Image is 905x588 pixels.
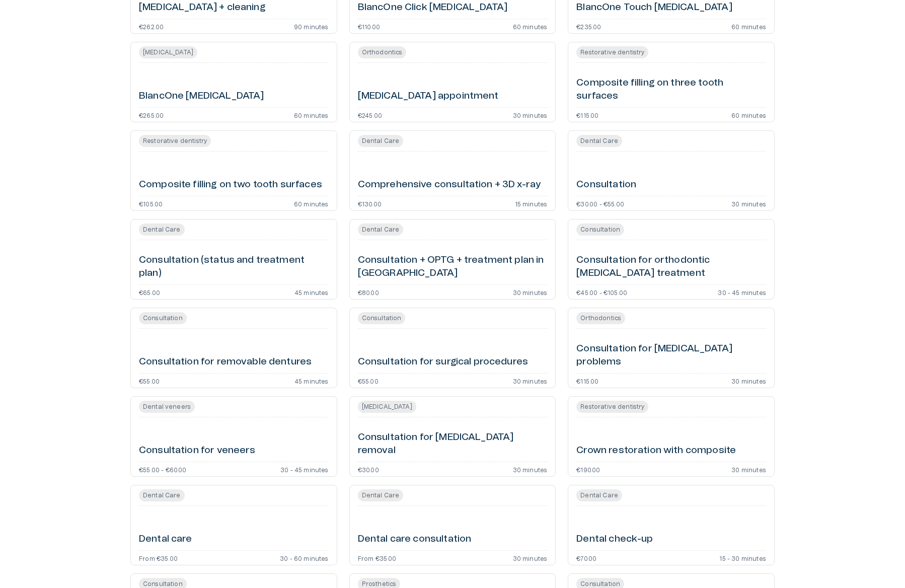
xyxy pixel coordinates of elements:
p: From €35.00 [358,555,397,561]
span: Restorative dentistry [576,401,648,413]
p: €130.00 [358,200,382,206]
p: 45 minutes [294,289,329,295]
span: Dental veneers [139,401,195,413]
span: Dental Care [139,489,185,501]
p: 30 minutes [513,112,548,118]
p: €235.00 [576,23,601,29]
a: Open service booking details [568,308,775,388]
p: €30.00 [358,466,379,472]
a: Open service booking details [568,130,775,211]
p: €110.00 [358,23,380,29]
h6: Consultation for surgical procedures [358,355,528,369]
h6: Consultation + OPTG + treatment plan in [GEOGRAPHIC_DATA] [358,254,548,280]
p: 30 minutes [731,200,766,206]
span: Restorative dentistry [139,135,211,147]
p: €55.00 [358,378,379,384]
p: 30 minutes [513,289,548,295]
span: [MEDICAL_DATA] [358,401,416,413]
span: Dental Care [139,224,185,236]
a: Open service booking details [568,219,775,300]
p: 15 - 30 minutes [719,555,766,561]
p: €80.00 [358,289,379,295]
a: Open service booking details [349,485,556,565]
p: 60 minutes [294,112,329,118]
a: Open service booking details [130,219,337,300]
p: 30 minutes [513,555,548,561]
span: Dental Care [576,135,622,147]
span: Consultation [139,312,187,324]
a: Open service booking details [130,485,337,565]
h6: Consultation for orthodontic [MEDICAL_DATA] treatment [576,254,766,280]
p: 60 minutes [731,112,766,118]
p: 30 - 45 minutes [718,289,766,295]
a: Open service booking details [568,396,775,477]
p: 30 minutes [513,378,548,384]
p: €115.00 [576,378,598,384]
h6: Consultation for [MEDICAL_DATA] removal [358,431,548,458]
h6: Crown restoration with composite [576,444,736,458]
h6: Consultation [576,178,636,192]
span: Orthodontics [358,46,407,58]
a: Open service booking details [130,42,337,122]
p: €55.00 - €60.00 [139,466,187,472]
h6: Comprehensive consultation + 3D x-ray [358,178,541,192]
p: 60 minutes [294,200,329,206]
span: Dental Care [358,489,404,501]
p: 30 - 45 minutes [280,466,329,472]
p: 90 minutes [294,23,329,29]
h6: Dental care [139,533,192,546]
span: Dental Care [358,135,404,147]
h6: Consultation for veneers [139,444,256,458]
span: Restorative dentistry [576,46,648,58]
h6: Dental care consultation [358,533,472,546]
span: Dental Care [358,224,404,236]
p: €55.00 [139,378,160,384]
h6: BlancOne [MEDICAL_DATA] [139,90,264,103]
a: Open service booking details [130,308,337,388]
h6: Composite filling on two tooth surfaces [139,178,322,192]
p: €265.00 [139,112,164,118]
p: €30.00 - €55.00 [576,200,624,206]
a: Open service booking details [568,485,775,565]
h6: [MEDICAL_DATA] appointment [358,90,499,103]
span: Consultation [358,312,406,324]
p: €262.00 [139,23,164,29]
span: Dental Care [576,489,622,501]
p: 60 minutes [513,23,548,29]
p: €45.00 - €105.00 [576,289,627,295]
a: Open service booking details [349,219,556,300]
p: €245.00 [358,112,382,118]
p: 30 minutes [513,466,548,472]
h6: BlancOne Click [MEDICAL_DATA] [358,1,507,15]
p: 30 minutes [731,466,766,472]
p: €65.00 [139,289,160,295]
h6: Composite filling on three tooth surfaces [576,77,766,103]
p: 30 - 60 minutes [280,555,329,561]
p: 15 minutes [515,200,548,206]
a: Open service booking details [568,42,775,122]
span: [MEDICAL_DATA] [139,46,197,58]
h6: BlancOne Touch [MEDICAL_DATA] [576,1,732,15]
a: Open service booking details [349,130,556,211]
h6: Consultation for removable dentures [139,355,312,369]
p: €115.00 [576,112,598,118]
span: Orthodontics [576,312,625,324]
a: Open service booking details [349,396,556,477]
p: 45 minutes [294,378,329,384]
a: Open service booking details [130,396,337,477]
p: €105.00 [139,200,163,206]
p: 60 minutes [731,23,766,29]
h6: Consultation for [MEDICAL_DATA] problems [576,342,766,369]
p: 30 minutes [731,378,766,384]
h6: Dental check-up [576,533,653,546]
span: Consultation [576,224,624,236]
p: €190.00 [576,466,600,472]
a: Open service booking details [130,130,337,211]
a: Open service booking details [349,42,556,122]
p: €70.00 [576,555,596,561]
h6: Consultation (status and treatment plan) [139,254,329,280]
p: From €35.00 [139,555,178,561]
a: Open service booking details [349,308,556,388]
